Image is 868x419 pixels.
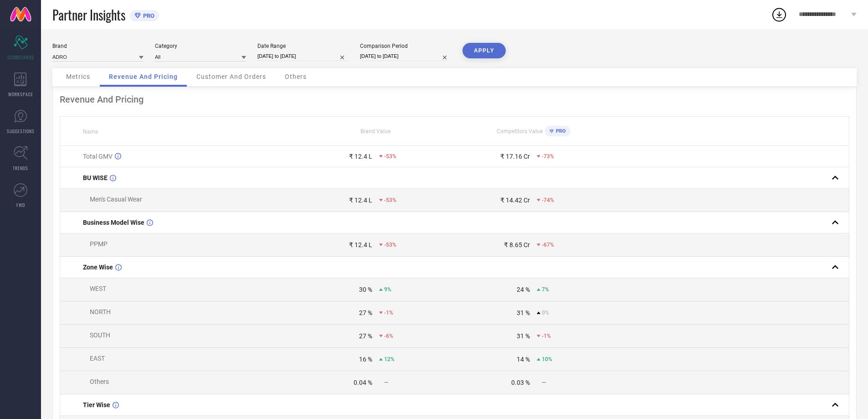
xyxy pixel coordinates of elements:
span: 12% [384,356,395,362]
span: Men's Casual Wear [90,196,142,203]
span: SUGGESTIONS [7,128,35,134]
div: 16 % [359,356,372,363]
span: PRO [141,12,154,19]
span: 9% [384,286,391,293]
span: SCORECARDS [7,54,34,61]
div: ₹ 14.42 Cr [500,197,530,204]
span: 0% [542,310,549,316]
div: 24 % [517,286,530,293]
div: ₹ 17.16 Cr [500,153,530,160]
div: Category [155,43,246,49]
span: — [542,379,546,386]
div: ₹ 12.4 L [349,241,372,248]
span: — [384,379,388,386]
div: 27 % [359,332,372,340]
span: Business Model Wise [83,219,144,226]
div: Open download list [771,6,787,23]
div: 31 % [517,332,530,340]
span: Brand Value [360,128,390,134]
span: Partner Insights [52,5,125,24]
div: 0.04 % [354,379,372,386]
span: Metrics [66,73,90,80]
button: APPLY [462,43,506,58]
span: EAST [90,355,105,362]
span: Competitors Value [497,128,543,134]
div: 0.03 % [511,379,530,386]
span: -53% [384,242,396,248]
div: ₹ 12.4 L [349,153,372,160]
span: -1% [384,310,393,316]
span: Customer And Orders [196,73,266,80]
span: Total GMV [83,153,113,160]
div: 27 % [359,309,372,316]
span: WORKSPACE [8,91,33,98]
span: 10% [542,356,552,362]
div: Date Range [257,43,349,49]
span: -6% [384,333,393,339]
span: 7% [542,286,549,293]
span: -67% [542,242,554,248]
span: PPMP [90,240,108,248]
input: Select comparison period [360,52,451,61]
span: -53% [384,197,396,203]
span: Tier Wise [83,401,110,409]
div: 30 % [359,286,372,293]
span: NORTH [90,308,111,316]
span: PRO [554,128,566,134]
div: Comparison Period [360,43,451,49]
div: 31 % [517,309,530,316]
span: SOUTH [90,331,110,339]
span: Name [83,129,98,135]
div: ₹ 12.4 L [349,197,372,204]
span: Zone Wise [83,264,113,271]
span: -74% [542,197,554,203]
span: -1% [542,333,551,339]
span: BU WISE [83,174,108,181]
input: Select date range [257,52,349,61]
div: 14 % [517,356,530,363]
span: WEST [90,285,106,292]
span: TRENDS [13,165,28,171]
span: FWD [16,202,25,208]
span: Others [90,378,109,385]
span: -73% [542,153,554,160]
span: -53% [384,153,396,160]
div: Revenue And Pricing [60,94,849,105]
span: Others [285,73,307,80]
div: ₹ 8.65 Cr [504,241,530,248]
span: Revenue And Pricing [109,73,178,80]
div: Brand [52,43,144,49]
